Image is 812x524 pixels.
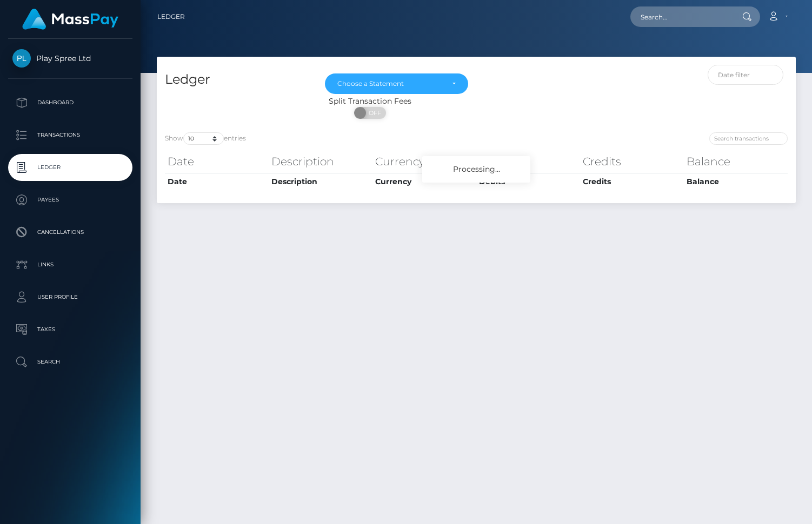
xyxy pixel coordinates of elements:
a: Dashboard [8,89,132,116]
label: Show entries [165,132,246,145]
p: Taxes [12,321,128,338]
th: Balance [684,173,788,190]
div: Processing... [422,156,530,183]
p: Ledger [12,159,128,176]
p: Transactions [12,127,128,143]
th: Credits [580,151,684,172]
p: Search [12,354,128,370]
span: Play Spree Ltd [8,53,132,63]
img: MassPay Logo [22,9,118,30]
button: Choose a Statement [325,73,469,94]
th: Description [269,151,372,172]
a: Links [8,251,132,278]
div: Choose a Statement [337,79,444,88]
th: Description [269,173,372,190]
th: Credits [580,173,684,190]
th: Currency [372,173,476,190]
a: Payees [8,186,132,213]
div: Split Transaction Fees [157,96,583,107]
select: Showentries [183,132,224,145]
input: Search transactions [709,132,788,145]
input: Search... [630,6,732,27]
a: Cancellations [8,219,132,246]
th: Debits [476,151,580,172]
a: Search [8,348,132,375]
img: Play Spree Ltd [12,49,31,68]
a: Ledger [8,154,132,181]
th: Currency [372,151,476,172]
th: Balance [684,151,788,172]
input: Date filter [708,65,783,85]
p: Payees [12,192,128,208]
p: Links [12,257,128,273]
p: User Profile [12,289,128,305]
p: Cancellations [12,224,128,240]
a: Transactions [8,122,132,149]
th: Date [165,151,269,172]
h4: Ledger [165,70,309,89]
th: Date [165,173,269,190]
span: OFF [360,107,387,119]
a: Ledger [157,5,185,28]
p: Dashboard [12,95,128,111]
a: Taxes [8,316,132,343]
a: User Profile [8,284,132,311]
